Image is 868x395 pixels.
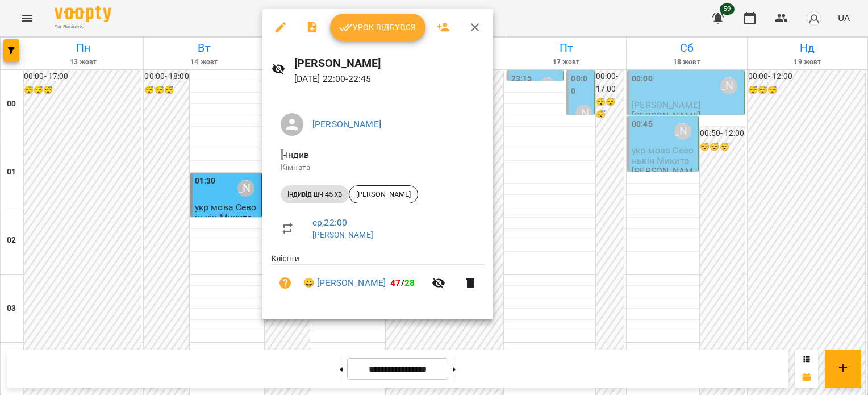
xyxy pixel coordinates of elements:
[281,162,475,173] p: Кімната
[349,185,418,203] div: [PERSON_NAME]
[294,55,484,72] h6: [PERSON_NAME]
[404,277,415,288] span: 28
[312,217,347,228] a: ср , 22:00
[312,230,373,239] a: [PERSON_NAME]
[303,276,386,290] a: 😀 [PERSON_NAME]
[390,277,415,288] b: /
[281,149,311,160] span: - Індив
[281,189,349,199] span: індивід шч 45 хв
[339,20,416,34] span: Урок відбувся
[390,277,400,288] span: 47
[272,253,484,306] ul: Клієнти
[330,14,425,41] button: Урок відбувся
[349,189,418,199] span: [PERSON_NAME]
[272,269,299,297] button: Візит ще не сплачено. Додати оплату?
[294,72,484,86] p: [DATE] 22:00 - 22:45
[312,119,381,130] a: [PERSON_NAME]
